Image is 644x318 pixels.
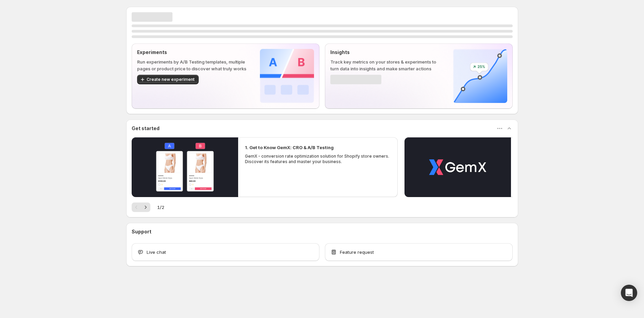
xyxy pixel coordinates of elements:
img: Experiments [260,49,314,103]
span: Live chat [147,249,166,255]
p: Run experiments by A/B Testing templates, multiple pages or product price to discover what truly ... [137,58,249,72]
p: Track key metrics on your stores & experiments to turn data into insights and make smarter actions [330,58,442,72]
span: Feature request [340,249,374,255]
button: Play video [132,137,238,197]
p: Experiments [137,49,249,56]
button: Create new experiment [137,75,199,84]
span: 1 / 2 [157,204,164,211]
nav: Pagination [132,202,150,212]
h3: Get started [132,125,160,132]
div: Open Intercom Messenger [621,285,637,301]
img: Insights [453,49,507,103]
span: Create new experiment [147,77,195,82]
button: Play video [404,137,511,197]
h2: 1. Get to Know GemX: CRO & A/B Testing [245,144,334,151]
p: GemX - conversion rate optimization solution for Shopify store owners. Discover its features and ... [245,154,391,164]
button: Next [141,202,150,212]
h3: Support [132,228,151,235]
p: Insights [330,49,442,56]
